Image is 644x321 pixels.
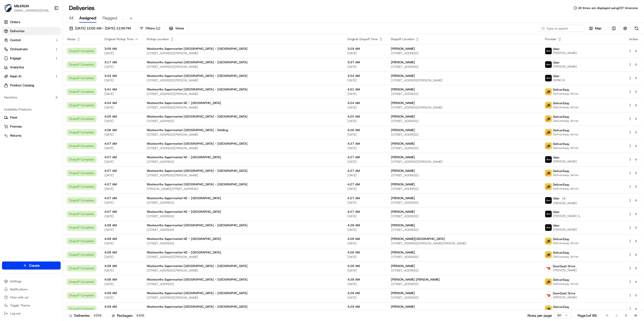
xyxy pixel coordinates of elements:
span: [PERSON_NAME] [391,128,415,132]
span: 4:27 AM [347,155,383,159]
span: [STREET_ADDRESS] [391,187,537,191]
span: [DATE] [104,269,139,273]
span: [DATE] [347,214,383,218]
img: doordash_logo_v2.png [545,292,552,299]
span: Woolworths Supermarket [GEOGRAPHIC_DATA] - [GEOGRAPHIC_DATA] [147,74,248,78]
span: 3:17 AM [104,60,139,64]
span: Control [10,38,21,42]
span: Uber [553,224,560,228]
span: [DATE] [347,146,383,150]
img: delivereasy_logo.png [545,116,552,122]
span: [PERSON_NAME] [PERSON_NAME] [391,278,440,282]
div: Packages [112,313,146,318]
span: [DATE] [104,173,139,177]
span: [DATE] [104,160,139,164]
span: [STREET_ADDRESS] [147,241,339,245]
span: Views [175,26,184,31]
span: 3:09 AM [104,47,139,51]
span: 4:29 AM [347,305,383,309]
span: [PERSON_NAME] [553,51,577,55]
span: Woolworths Supermarket [GEOGRAPHIC_DATA] - [GEOGRAPHIC_DATA] [147,142,248,146]
button: Returns [2,132,61,140]
span: 4:09 AM [104,305,139,309]
span: 4:27 AM [347,196,383,200]
span: All times are displayed using CST timezone [578,6,638,10]
span: [PERSON_NAME] [391,101,415,105]
img: delivereasy_logo.png [545,170,552,176]
img: uber-new-logo.jpeg [545,75,552,81]
span: [DATE] [104,201,139,205]
img: uber-new-logo.jpeg [545,197,552,204]
span: [STREET_ADDRESS] [391,255,537,259]
span: ( 1 ) [156,26,160,31]
span: [DATE] [347,309,383,313]
span: 4:27 AM [347,182,383,186]
span: [STREET_ADDRESS] [391,133,537,137]
span: Woolworths Supermarket [GEOGRAPHIC_DATA] - [GEOGRAPHIC_DATA] [147,87,248,91]
span: Woolworths Supermarket [GEOGRAPHIC_DATA] - [GEOGRAPHIC_DATA] [147,60,248,64]
button: Control [2,36,61,44]
button: Map [587,25,604,32]
span: Orders [10,20,20,24]
img: delivereasy_logo.png [545,88,552,95]
span: 3:54 AM [347,74,383,78]
img: delivereasy_logo.png [545,251,552,258]
span: [PERSON_NAME] [391,74,415,78]
span: Flagged [102,15,117,21]
a: Orders [2,18,61,26]
span: [PERSON_NAME] [553,268,577,272]
span: Chat with us! [10,295,28,299]
span: DeliverEasy [553,142,569,146]
span: [DATE] [347,160,383,164]
span: 4:07 AM [104,142,139,146]
span: [STREET_ADDRESS] [147,201,339,205]
span: [STREET_ADDRESS] [391,296,537,300]
span: Assigned [79,15,96,21]
span: Woolworths Supermarket NZ - [GEOGRAPHIC_DATA] [147,101,221,105]
span: [STREET_ADDRESS] [147,160,339,164]
span: Delivereasy driver [553,132,579,136]
span: Delivereasy driver [553,309,579,313]
span: [DATE] [104,296,139,300]
span: 4:08 AM [104,223,139,227]
span: Woolworths Supermarket [GEOGRAPHIC_DATA] - [GEOGRAPHIC_DATA] [147,264,248,268]
span: [STREET_ADDRESS] [147,214,339,218]
span: Promise [10,124,22,129]
span: [PERSON_NAME] [553,295,577,299]
span: [STREET_ADDRESS][PERSON_NAME][PERSON_NAME] [391,241,537,245]
span: [DATE] [347,255,383,259]
span: Delivereasy driver [553,119,579,123]
div: 4356 [135,313,146,318]
input: Type to search [539,25,585,32]
span: Original Dropoff Time [347,37,378,41]
span: 4:04 AM [104,101,139,105]
span: [DATE] [347,296,383,300]
span: 4:01 AM [347,87,383,91]
div: Deliveries [69,313,103,318]
a: Fleet [4,115,59,120]
span: [STREET_ADDRESS][PERSON_NAME] [147,146,339,150]
span: [PERSON_NAME] [391,169,415,173]
span: [DATE] [104,65,139,69]
span: Toggle Theme [10,303,30,307]
span: [DATE] [347,187,383,191]
button: Orchestrate [2,45,61,53]
button: [EMAIL_ADDRESS][DOMAIN_NAME] [14,9,50,13]
span: DeliverEasy [553,169,569,173]
span: 4:07 AM [104,196,139,200]
span: 4:25 AM [347,115,383,119]
span: [STREET_ADDRESS] [391,201,537,205]
span: Delivereasy driver [553,173,579,177]
span: [DATE] [347,105,383,110]
img: delivereasy_logo.png [545,238,552,244]
span: 3:41 AM [104,87,139,91]
button: Refresh [633,25,640,32]
span: 4:07 AM [104,210,139,214]
span: Uber [553,47,560,51]
span: [DATE] [104,214,139,218]
a: Promise [4,124,59,129]
span: Delivereasy driver [553,255,579,259]
span: DeliverEasy [553,101,569,105]
span: [STREET_ADDRESS] [147,228,339,232]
